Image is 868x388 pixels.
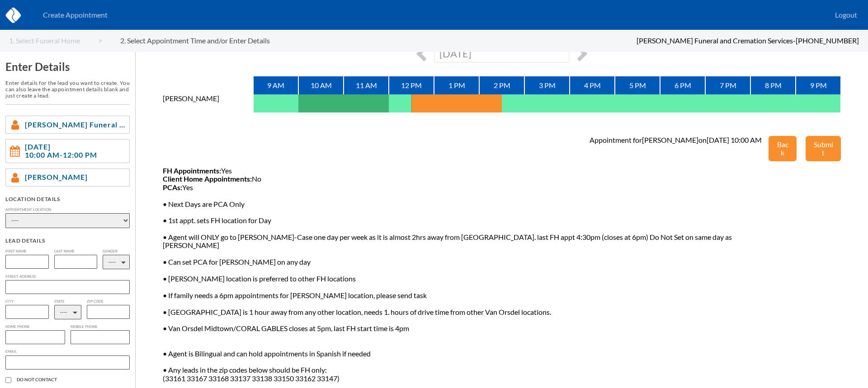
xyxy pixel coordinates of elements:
[87,299,130,304] label: Zip Code
[5,275,130,279] label: Street Address
[5,249,49,253] label: First Name
[434,76,479,94] div: 1 PM
[163,167,769,383] span: Yes No Yes • Next Days are PCA Only • 1st appt. sets FH location for Day • Agent will ONLY go to ...
[750,76,796,94] div: 8 PM
[344,76,389,94] div: 11 AM
[25,173,88,181] span: [PERSON_NAME]
[163,94,253,113] div: [PERSON_NAME]
[769,136,797,162] button: Back
[25,143,97,159] span: [DATE] 10:00 AM - 12:00 PM
[660,76,705,94] div: 6 PM
[705,76,750,94] div: 7 PM
[17,377,130,383] span: Do Not Contact
[120,37,288,45] a: 2. Select Appointment Time and/or Enter Details
[5,237,130,244] div: Lead Details
[5,80,130,98] h6: Enter details for the lead you want to create. You can also leave the appointment details blank a...
[796,76,841,94] div: 9 PM
[590,136,762,144] div: Appointment for [PERSON_NAME] on [DATE] 10:00 AM
[298,76,344,94] div: 10 AM
[54,249,98,253] label: Last Name
[796,36,859,45] span: [PHONE_NUMBER]
[524,76,570,94] div: 3 PM
[5,299,49,304] label: City
[25,121,126,129] span: [PERSON_NAME] Funeral and Cremation Services
[389,76,434,94] div: 12 PM
[5,208,130,212] label: Appointment Location
[253,76,298,94] div: 9 AM
[163,183,182,192] b: PCAs:
[5,196,130,202] div: Location Details
[5,61,130,73] h3: Enter Details
[103,249,130,253] label: Gender
[615,76,660,94] div: 5 PM
[9,37,102,45] a: 1. Select Funeral Home
[163,174,252,183] b: Client Home Appointments:
[163,166,221,175] b: FH Appointments:
[5,350,130,354] label: Email
[570,76,615,94] div: 4 PM
[54,299,81,304] label: State
[71,325,130,329] label: Mobile Phone
[637,36,796,45] span: [PERSON_NAME] Funeral and Cremation Services -
[806,136,841,162] button: Submit
[5,325,65,329] label: Home Phone
[479,76,524,94] div: 2 PM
